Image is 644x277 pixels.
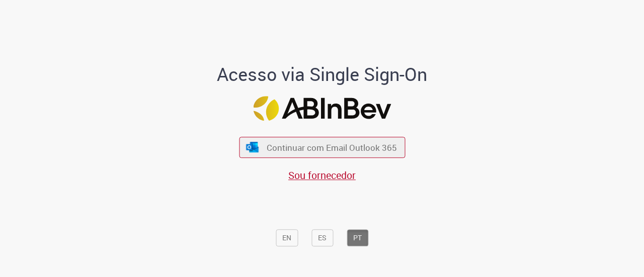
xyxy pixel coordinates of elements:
a: Sou fornecedor [288,168,356,182]
button: ES [311,229,333,246]
button: ícone Azure/Microsoft 360 Continuar com Email Outlook 365 [239,137,405,158]
span: Continuar com Email Outlook 365 [267,142,397,153]
img: ícone Azure/Microsoft 360 [246,142,260,152]
img: Logo ABInBev [253,96,391,121]
h1: Acesso via Single Sign-On [183,64,462,84]
button: PT [347,229,368,246]
button: EN [276,229,298,246]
